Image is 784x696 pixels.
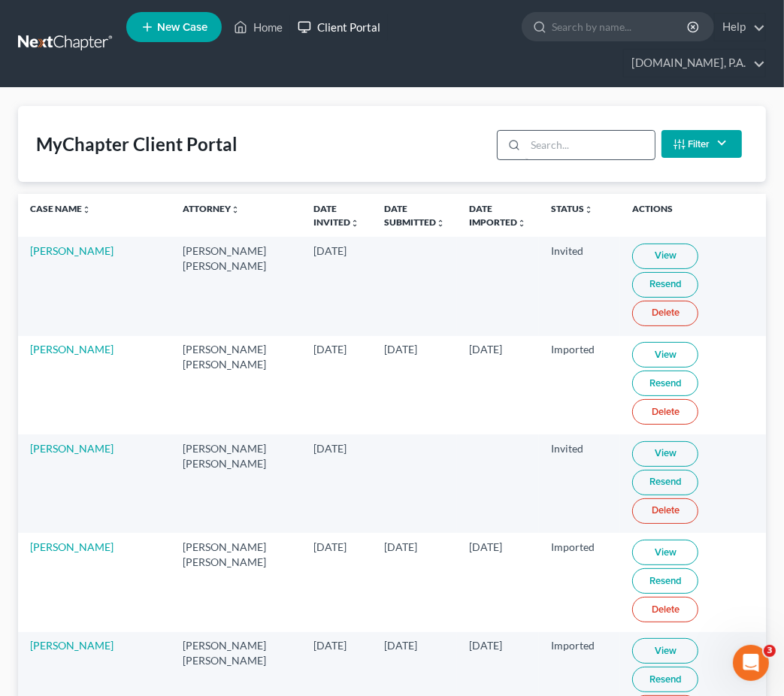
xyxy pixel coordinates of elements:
[764,645,776,657] span: 3
[30,203,91,214] a: Case Nameunfold_more
[539,434,621,533] td: Invited
[620,194,766,237] th: Actions
[469,540,502,553] span: [DATE]
[313,442,347,455] span: [DATE]
[632,342,698,368] a: View
[584,205,593,214] i: unfold_more
[36,132,238,156] div: MyChapter Client Portal
[30,442,114,455] a: [PERSON_NAME]
[30,343,114,356] a: [PERSON_NAME]
[157,22,207,33] span: New Case
[525,131,654,159] input: Search...
[632,371,698,396] a: Resend
[171,533,302,631] td: [PERSON_NAME] [PERSON_NAME]
[632,667,698,692] a: Resend
[30,540,114,553] a: [PERSON_NAME]
[384,639,417,652] span: [DATE]
[384,203,445,227] a: Date Submittedunfold_more
[539,533,621,631] td: Imported
[313,244,347,257] span: [DATE]
[290,14,388,41] a: Client Portal
[632,638,698,664] a: View
[469,639,502,652] span: [DATE]
[313,343,347,356] span: [DATE]
[539,336,621,434] td: Imported
[632,441,698,467] a: View
[469,203,526,227] a: Date Importedunfold_more
[171,336,302,434] td: [PERSON_NAME] [PERSON_NAME]
[632,399,698,425] a: Delete
[436,219,445,228] i: unfold_more
[313,203,359,227] a: Date Invitedunfold_more
[715,14,765,41] a: Help
[30,244,114,257] a: [PERSON_NAME]
[231,205,240,214] i: unfold_more
[517,219,526,228] i: unfold_more
[226,14,290,41] a: Home
[632,272,698,298] a: Resend
[632,470,698,495] a: Resend
[551,203,593,214] a: Statusunfold_more
[632,498,698,524] a: Delete
[624,50,765,77] a: [DOMAIN_NAME], P.A.
[632,597,698,622] a: Delete
[552,13,689,41] input: Search by name...
[313,540,347,553] span: [DATE]
[632,301,698,326] a: Delete
[350,219,359,228] i: unfold_more
[313,639,347,652] span: [DATE]
[632,244,698,269] a: View
[661,130,742,158] button: Filter
[30,639,114,652] a: [PERSON_NAME]
[171,434,302,533] td: [PERSON_NAME] [PERSON_NAME]
[469,343,502,356] span: [DATE]
[539,237,621,335] td: Invited
[632,540,698,565] a: View
[183,203,240,214] a: Attorneyunfold_more
[733,645,769,681] iframe: Intercom live chat
[384,343,417,356] span: [DATE]
[82,205,91,214] i: unfold_more
[171,237,302,335] td: [PERSON_NAME] [PERSON_NAME]
[384,540,417,553] span: [DATE]
[632,568,698,594] a: Resend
